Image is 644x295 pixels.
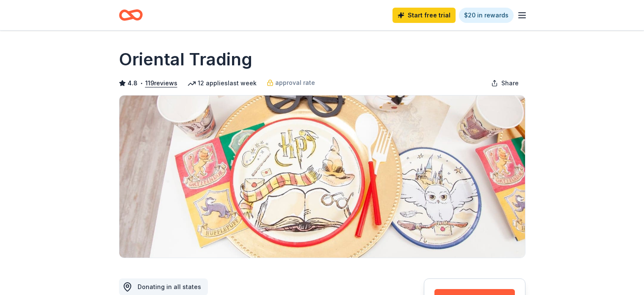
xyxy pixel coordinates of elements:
[119,48,252,71] h1: Oriental Trading
[119,96,525,258] img: Image for Oriental Trading
[459,8,514,23] a: $20 in rewards
[392,8,456,23] a: Start free trial
[140,80,143,87] span: •
[501,78,519,88] span: Share
[188,78,257,88] div: 12 applies last week
[119,5,143,25] a: Home
[275,78,315,88] span: approval rate
[484,75,525,92] button: Share
[145,78,177,88] button: 119reviews
[127,78,138,88] span: 4.8
[267,78,315,88] a: approval rate
[138,283,201,290] span: Donating in all states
